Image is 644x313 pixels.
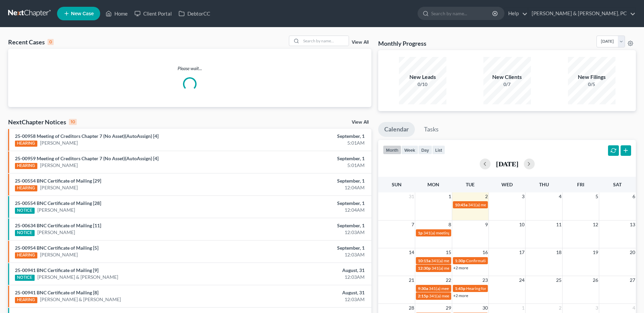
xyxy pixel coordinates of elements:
span: Wed [501,182,513,187]
div: September, 1 [253,200,365,207]
div: 0 [48,39,54,45]
div: 12:03AM [253,251,365,258]
div: 12:03AM [253,296,365,303]
span: 9:30a [418,286,428,291]
span: 7 [411,221,415,229]
span: 2 [484,192,489,201]
a: +2 more [453,265,468,270]
a: Home [102,7,131,20]
a: [PERSON_NAME] [40,140,78,146]
span: 29 [445,304,452,312]
div: 12:04AM [253,207,365,213]
div: 0/5 [568,81,615,88]
a: 25-00954 BNC Certificate of Mailing [5] [15,245,98,251]
a: [PERSON_NAME] [37,207,75,213]
span: Confirmation hearing for [PERSON_NAME] [466,258,543,263]
span: 2:15p [418,293,428,298]
span: 1 [521,304,525,312]
span: 13 [629,221,636,229]
h2: [DATE] [496,160,518,167]
span: Fri [577,182,584,187]
span: 4 [632,304,636,312]
a: Tasks [418,122,445,137]
div: 5:01AM [253,140,365,146]
div: September, 1 [253,178,365,184]
a: Client Portal [131,7,175,20]
span: 30 [482,304,489,312]
div: 12:04AM [253,184,365,191]
span: 3 [521,192,525,201]
button: week [401,145,418,154]
div: New Clients [483,73,531,81]
a: Help [505,7,528,20]
a: 25-00958 Meeting of Creditors Chapter 7 (No Asset)(AutoAssign) [4] [15,133,159,139]
a: 25-00941 BNC Certificate of Mailing [9] [15,267,98,273]
div: NOTICE [15,208,35,214]
span: 27 [629,276,636,284]
div: September, 1 [253,133,365,140]
input: Search by name... [431,7,493,20]
div: New Leads [399,73,446,81]
h3: Monthly Progress [378,39,426,47]
a: View All [352,40,369,45]
div: HEARING [15,252,37,258]
span: 9 [484,221,489,229]
span: 12:30p [418,266,431,271]
span: 341(a) meeting for [PERSON_NAME] [468,202,534,207]
span: 26 [592,276,599,284]
span: 12 [592,221,599,229]
span: 6 [632,192,636,201]
a: Calendar [378,122,415,137]
span: Sat [613,182,622,187]
span: 18 [555,248,562,256]
span: 11 [555,221,562,229]
a: [PERSON_NAME] & [PERSON_NAME] [37,274,118,280]
div: 12:03AM [253,274,365,280]
span: 31 [408,192,415,201]
p: Please wait... [8,65,371,72]
span: 3 [595,304,599,312]
a: [PERSON_NAME] & [PERSON_NAME] [40,296,121,303]
a: 25-00634 BNC Certificate of Mailing [11] [15,223,101,228]
span: 1:45p [455,286,465,291]
div: HEARING [15,297,37,303]
span: 16 [482,248,489,256]
span: 17 [518,248,525,256]
span: 22 [445,276,452,284]
div: 0/7 [483,81,531,88]
a: 25-00554 BNC Certificate of Mailing [28] [15,200,101,206]
div: NOTICE [15,230,35,236]
div: 5:01AM [253,162,365,169]
a: [PERSON_NAME] [40,251,78,258]
input: Search by name... [301,36,349,46]
a: View All [352,120,369,125]
span: Thu [539,182,549,187]
div: NextChapter Notices [8,118,77,126]
span: 5 [595,192,599,201]
div: HEARING [15,141,37,147]
span: 25 [555,276,562,284]
span: 24 [518,276,525,284]
span: 8 [448,221,452,229]
span: Hearing for [PERSON_NAME] [466,286,519,291]
span: 341(a) meeting for [PERSON_NAME] [429,293,495,298]
span: 10:15a [418,258,430,263]
span: 19 [592,248,599,256]
div: August, 31 [253,289,365,296]
span: 14 [408,248,415,256]
span: 21 [408,276,415,284]
a: 25-00959 Meeting of Creditors Chapter 7 (No Asset)(AutoAssign) [4] [15,155,159,161]
button: month [383,145,401,154]
span: 15 [445,248,452,256]
span: Tue [466,182,475,187]
span: Mon [427,182,439,187]
button: day [418,145,432,154]
span: New Case [71,11,94,16]
a: 25-00554 BNC Certificate of Mailing [29] [15,178,101,184]
span: 10:45a [455,202,467,207]
span: Sun [392,182,402,187]
a: [PERSON_NAME] [37,229,75,236]
span: 341(a) meeting for [PERSON_NAME] [423,230,489,235]
div: September, 1 [253,245,365,251]
div: 0/10 [399,81,446,88]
